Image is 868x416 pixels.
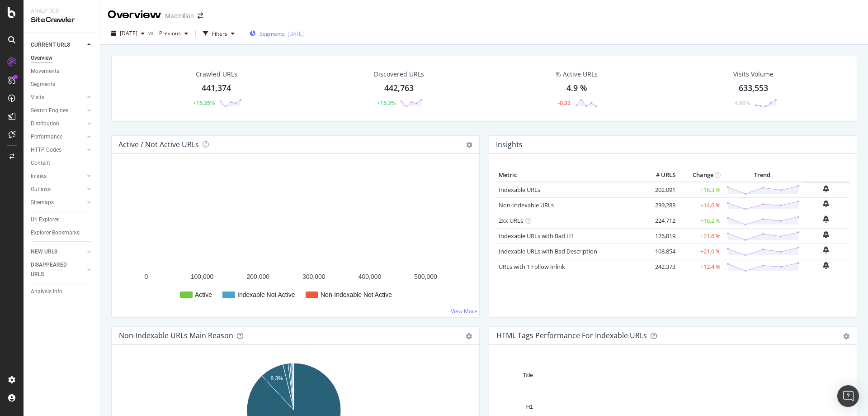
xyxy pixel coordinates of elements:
[566,82,587,94] div: 4.9 %
[31,247,57,257] div: NEW URLS
[108,26,148,41] button: [DATE]
[678,182,723,198] td: +16.3 %
[678,244,723,259] td: +21.9 %
[118,139,199,151] h4: Active / Not Active URLs
[195,291,212,298] text: Active
[678,228,723,244] td: +21.6 %
[31,80,55,89] div: Segments
[823,262,829,269] div: bell-plus
[271,375,283,382] text: 8.3%
[678,213,723,228] td: +16.2 %
[31,80,94,89] a: Segments
[259,30,285,38] span: Segments
[523,372,533,378] text: Title
[31,40,70,50] div: CURRENT URLS
[496,139,523,151] h4: Insights
[120,29,137,37] span: 2025 Sep. 26th
[31,40,85,50] a: CURRENT URLS
[739,82,768,94] div: 633,553
[198,13,203,19] div: arrow-right-arrow-left
[377,99,396,107] div: +15.3%
[288,30,304,38] div: [DATE]
[148,29,156,37] span: vs
[31,119,59,129] div: Distribution
[31,67,94,76] a: Movements
[31,215,59,225] div: Url Explorer
[414,273,437,280] text: 500,000
[374,70,424,79] div: Discovered URLs
[31,247,85,257] a: NEW URLS
[499,263,565,271] a: URLs with 1 Follow Inlink
[31,7,93,15] div: Analytics
[31,53,94,63] a: Overview
[237,291,295,298] text: Indexable Not Active
[496,331,647,340] div: HTML Tags Performance for Indexable URLs
[642,244,678,259] td: 108,854
[359,273,382,280] text: 400,000
[31,145,61,155] div: HTTP Codes
[496,168,642,182] th: Metric
[31,185,51,194] div: Outlinks
[556,70,598,79] div: % Active URLs
[31,132,85,142] a: Performance
[31,158,94,168] a: Content
[499,186,540,194] a: Indexable URLs
[731,99,750,107] div: +4.96%
[642,168,678,182] th: # URLS
[31,228,80,238] div: Explorer Bookmarks
[31,260,76,279] div: DISAPPEARED URLS
[31,172,85,181] a: Inlinks
[678,197,723,213] td: +14.6 %
[526,404,533,410] text: H1
[642,213,678,228] td: 224,712
[191,273,214,280] text: 100,000
[678,168,723,182] th: Change
[31,53,52,63] div: Overview
[302,273,325,280] text: 300,000
[384,82,414,94] div: 442,763
[451,307,477,315] a: View More
[499,201,554,209] a: Non-Indexable URLs
[558,99,571,107] div: -0.32
[723,168,802,182] th: Trend
[499,216,523,225] a: 2xx URLs
[466,333,472,339] div: gear
[642,259,678,274] td: 242,373
[499,232,574,240] a: Indexable URLs with Bad H1
[193,99,215,107] div: +15.35%
[156,26,192,41] button: Previous
[31,260,85,279] a: DISAPPEARED URLS
[823,246,829,253] div: bell-plus
[31,119,85,129] a: Distribution
[31,93,85,102] a: Visits
[119,168,469,310] div: A chart.
[31,198,54,207] div: Sitemaps
[678,259,723,274] td: +12.4 %
[321,291,392,298] text: Non-Indexable Not Active
[642,228,678,244] td: 126,819
[246,26,307,41] button: Segments[DATE]
[31,67,59,76] div: Movements
[843,333,849,339] div: gear
[31,145,85,155] a: HTTP Codes
[31,158,50,168] div: Content
[31,215,94,225] a: Url Explorer
[196,70,237,79] div: Crawled URLs
[108,7,161,23] div: Overview
[823,215,829,223] div: bell-plus
[31,287,94,296] a: Analysis Info
[31,106,85,115] a: Search Engines
[837,385,859,407] div: Open Intercom Messenger
[31,228,94,238] a: Explorer Bookmarks
[733,70,774,79] div: Visits Volume
[212,30,227,38] div: Filters
[31,287,62,296] div: Analysis Info
[31,172,47,181] div: Inlinks
[31,185,85,194] a: Outlinks
[823,185,829,192] div: bell-plus
[823,200,829,207] div: bell-plus
[145,273,148,280] text: 0
[823,231,829,238] div: bell-plus
[31,93,44,102] div: Visits
[246,273,269,280] text: 200,000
